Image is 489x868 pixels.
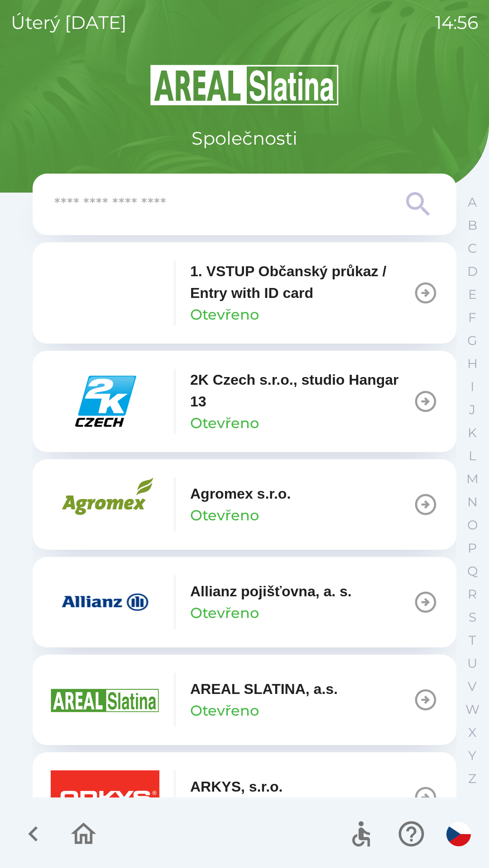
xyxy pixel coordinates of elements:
p: E [468,287,477,302]
p: Allianz pojišťovna, a. s. [190,580,352,602]
p: J [469,402,475,418]
button: ARKYS, s.r.o.Otevřeno [33,752,456,843]
button: J [461,398,484,421]
img: cs flag [446,822,471,846]
p: G [467,333,477,349]
button: E [461,283,484,306]
p: Otevřeno [190,412,259,434]
p: U [467,656,477,671]
button: F [461,306,484,329]
img: f3415073-8ef0-49a2-9816-fbbc8a42d535.png [51,575,159,629]
p: C [468,241,477,256]
p: O [467,517,478,533]
button: I [461,375,484,398]
p: Q [467,563,478,579]
button: C [461,237,484,260]
button: A [461,191,484,214]
p: ARKYS, s.r.o. [190,776,283,797]
p: 2K Czech s.r.o., studio Hangar 13 [190,369,413,412]
img: 79c93659-7a2c-460d-85f3-2630f0b529cc.png [51,266,159,320]
button: R [461,583,484,606]
img: 5feb7022-72b1-49ea-9745-3ad821b03008.png [51,770,159,825]
p: R [468,586,477,602]
button: D [461,260,484,283]
button: S [461,606,484,629]
img: aad3f322-fb90-43a2-be23-5ead3ef36ce5.png [51,673,159,727]
button: U [461,652,484,675]
p: X [468,725,476,741]
p: A [468,194,477,210]
p: Otevřeno [190,304,259,325]
button: Agromex s.r.o.Otevřeno [33,459,456,550]
button: P [461,537,484,560]
p: S [469,609,476,625]
button: W [461,698,484,721]
p: V [468,679,477,694]
img: 33c739ec-f83b-42c3-a534-7980a31bd9ae.png [51,477,159,532]
p: K [468,425,477,441]
img: 46855577-05aa-44e5-9e88-426d6f140dc0.png [51,374,159,429]
p: W [465,702,479,717]
button: Y [461,744,484,767]
p: Společnosti [192,125,297,152]
p: M [466,471,479,487]
p: N [467,494,478,510]
button: AREAL SLATINA, a.s.Otevřeno [33,655,456,745]
p: Otevřeno [190,602,259,624]
button: O [461,514,484,537]
p: L [469,448,476,464]
button: Allianz pojišťovna, a. s.Otevřeno [33,557,456,647]
button: Z [461,767,484,790]
button: 1. VSTUP Občanský průkaz / Entry with ID cardOtevřeno [33,242,456,344]
p: D [467,264,478,279]
button: X [461,721,484,744]
button: L [461,444,484,467]
button: H [461,352,484,375]
button: Q [461,560,484,583]
p: AREAL SLATINA, a.s. [190,678,338,700]
p: F [468,310,476,325]
button: K [461,421,484,444]
p: Otevřeno [190,505,259,526]
button: V [461,675,484,698]
p: Z [468,771,476,787]
p: Agromex s.r.o. [190,483,291,505]
p: P [468,540,477,556]
p: Otevřeno [190,700,259,722]
button: M [461,467,484,491]
p: Y [468,748,476,764]
p: I [470,379,474,395]
p: T [469,632,476,648]
p: H [467,356,478,372]
p: B [468,217,477,233]
button: B [461,214,484,237]
button: 2K Czech s.r.o., studio Hangar 13Otevřeno [33,351,456,452]
button: G [461,329,484,352]
button: N [461,491,484,514]
p: úterý [DATE] [11,9,127,36]
p: 14:56 [435,9,478,36]
button: T [461,629,484,652]
p: 1. VSTUP Občanský průkaz / Entry with ID card [190,260,413,304]
img: Logo [33,63,456,107]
